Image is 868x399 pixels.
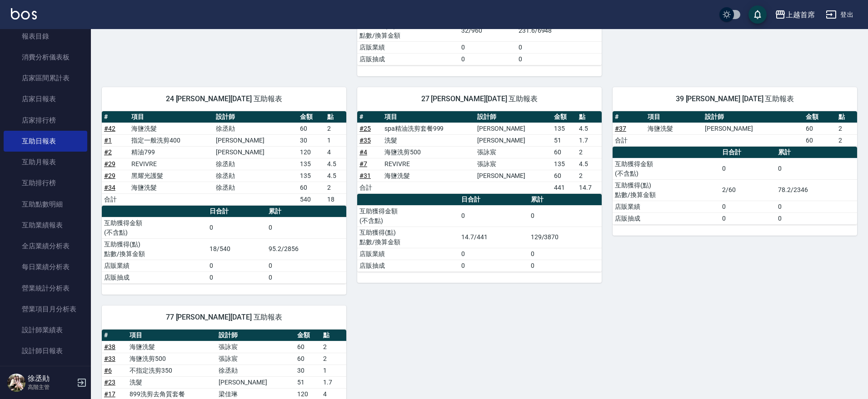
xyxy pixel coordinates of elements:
th: 項目 [129,111,214,123]
td: 0 [529,205,602,227]
a: 消費分析儀表板 [4,47,87,68]
td: 60 [295,341,320,353]
th: # [102,330,127,341]
td: 2 [321,353,346,365]
td: 海鹽洗剪500 [127,353,216,365]
a: 每日業績分析表 [4,256,87,277]
table: a dense table [357,111,602,194]
td: 徐丞勛 [214,170,297,182]
td: 32/960 [459,20,516,41]
a: #17 [104,390,115,398]
th: 項目 [645,111,703,123]
th: 點 [325,111,346,123]
a: 設計師業績表 [4,320,87,340]
td: 18/540 [207,238,266,260]
th: 日合計 [720,147,776,158]
a: 互助日報表 [4,131,87,152]
a: 營業統計分析表 [4,278,87,299]
a: #25 [359,125,371,132]
td: 2 [325,182,346,193]
td: 互助獲得(點) 點數/換算金額 [102,238,207,260]
td: 海鹽洗髮 [129,123,214,134]
td: 海鹽洗髮 [127,341,216,353]
td: 徐丞勛 [214,158,297,170]
td: 互助獲得(點) 點數/換算金額 [357,227,459,248]
td: 張詠宸 [216,353,295,365]
th: 累計 [529,194,602,206]
a: 互助業績報表 [4,215,87,236]
td: 互助獲得(點) 點數/換算金額 [613,179,720,201]
td: 1.7 [577,134,602,146]
td: 14.7 [577,182,602,193]
td: 合計 [357,182,382,193]
td: 2 [577,146,602,158]
a: 互助月報表 [4,152,87,172]
td: 0 [459,248,528,260]
button: save [748,5,767,24]
a: #35 [359,137,371,144]
td: 441 [552,182,577,193]
td: 0 [776,201,857,212]
a: #37 [615,125,626,132]
td: REVIVRE [382,158,475,170]
a: #7 [359,160,367,167]
img: Person [7,374,25,392]
a: #38 [104,343,115,350]
button: 上越首席 [771,5,818,24]
td: 合計 [102,193,129,205]
span: 39 [PERSON_NAME] [DATE] 互助報表 [624,94,846,103]
td: 120 [298,146,325,158]
td: 洗髮 [382,134,475,146]
td: 1.7 [321,376,346,388]
td: 店販抽成 [357,53,459,65]
td: 4.5 [577,158,602,170]
td: 不指定洗剪350 [127,365,216,376]
td: 135 [552,158,577,170]
td: 0 [459,41,516,53]
td: 0 [529,260,602,271]
th: 金額 [298,111,325,123]
a: 營業項目月分析表 [4,299,87,320]
table: a dense table [102,111,346,206]
td: 51 [295,376,320,388]
td: 2 [577,170,602,182]
td: 0 [516,41,602,53]
a: #23 [104,379,115,386]
a: #1 [104,137,112,144]
td: 2/60 [720,179,776,201]
table: a dense table [613,147,857,225]
td: 0 [459,260,528,271]
td: 互助獲得(點) 點數/換算金額 [357,20,459,41]
th: 點 [836,111,857,123]
img: Logo [11,8,37,20]
a: 店家日報表 [4,89,87,109]
th: 金額 [295,330,320,341]
th: # [357,111,382,123]
a: 店家排行榜 [4,110,87,131]
th: 日合計 [207,206,266,217]
th: 點 [577,111,602,123]
td: 店販抽成 [102,271,207,283]
th: 設計師 [703,111,803,123]
td: 徐丞勛 [216,365,295,376]
a: 報表目錄 [4,26,87,47]
td: 4 [325,146,346,158]
td: 海鹽洗髮 [129,182,214,193]
td: 231.6/6948 [516,20,602,41]
a: #42 [104,125,115,132]
td: 135 [552,123,577,134]
td: 0 [776,212,857,224]
a: 全店業績分析表 [4,236,87,256]
td: 540 [298,193,325,205]
td: 2 [836,134,857,146]
a: 店家區間累計表 [4,68,87,89]
td: [PERSON_NAME] [216,376,295,388]
span: 24 [PERSON_NAME][DATE] 互助報表 [113,94,335,103]
td: 60 [295,353,320,365]
p: 高階主管 [28,383,74,391]
a: #4 [359,148,367,156]
td: 0 [459,205,528,227]
button: 登出 [822,6,857,23]
th: # [102,111,129,123]
td: 1 [325,134,346,146]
